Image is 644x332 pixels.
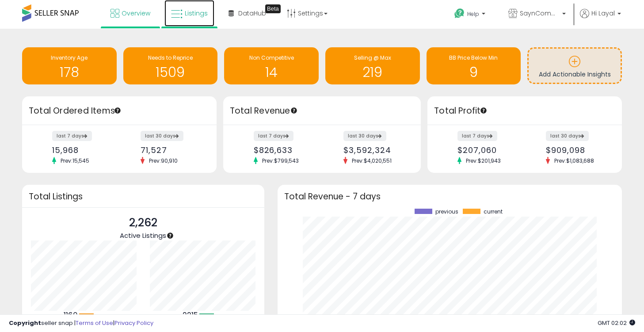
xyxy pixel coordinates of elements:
[64,310,78,321] b: 1160
[22,47,117,84] a: Inventory Age 178
[265,4,281,13] div: Tooltip anchor
[431,65,517,80] h1: 9
[114,319,153,327] a: Privacy Policy
[230,105,414,117] h3: Total Revenue
[185,9,208,18] span: Listings
[128,65,213,80] h1: 1509
[454,8,465,19] i: Get Help
[9,319,41,327] strong: Copyright
[229,65,314,80] h1: 14
[52,131,92,141] label: last 7 days
[148,54,193,61] span: Needs to Reprice
[591,9,615,18] span: Hi Layal
[457,131,497,141] label: last 7 days
[529,49,621,83] a: Add Actionable Insights
[114,107,122,114] div: Tooltip anchor
[76,319,113,327] a: Terms of Use
[467,10,479,18] span: Help
[29,105,210,117] h3: Total Ordered Items
[254,131,293,141] label: last 7 days
[123,47,218,84] a: Needs to Reprice 1509
[141,145,201,155] div: 71,527
[539,70,611,79] span: Add Actionable Insights
[183,310,198,321] b: 2215
[325,47,420,84] a: Selling @ Max 219
[27,65,112,80] h1: 178
[254,145,316,155] div: $826,633
[435,209,458,215] span: previous
[224,47,319,84] a: Non Competitive 14
[51,54,88,61] span: Inventory Age
[330,65,415,80] h1: 219
[343,145,405,155] div: $3,592,324
[347,157,396,164] span: Prev: $4,020,551
[354,54,391,61] span: Selling @ Max
[461,157,505,164] span: Prev: $201,943
[249,54,294,61] span: Non Competitive
[238,9,266,18] span: DataHub
[120,214,166,231] p: 2,262
[166,232,174,240] div: Tooltip anchor
[520,9,560,18] span: SaynCommerce
[29,193,258,200] h3: Total Listings
[550,157,598,164] span: Prev: $1,083,688
[258,157,303,164] span: Prev: $799,543
[56,157,94,164] span: Prev: 15,545
[546,145,606,155] div: $909,098
[284,193,615,200] h3: Total Revenue - 7 days
[447,1,494,29] a: Help
[141,131,183,141] label: last 30 days
[52,145,113,155] div: 15,968
[120,231,166,240] span: Active Listings
[449,54,498,61] span: BB Price Below Min
[122,9,150,18] span: Overview
[484,209,503,215] span: current
[145,157,182,164] span: Prev: 90,910
[427,47,521,84] a: BB Price Below Min 9
[457,145,518,155] div: $207,060
[290,107,298,114] div: Tooltip anchor
[9,319,153,328] div: seller snap | |
[434,105,615,117] h3: Total Profit
[598,319,635,327] span: 2025-09-9 02:02 GMT
[580,9,621,29] a: Hi Layal
[546,131,589,141] label: last 30 days
[343,131,386,141] label: last 30 days
[480,107,488,114] div: Tooltip anchor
